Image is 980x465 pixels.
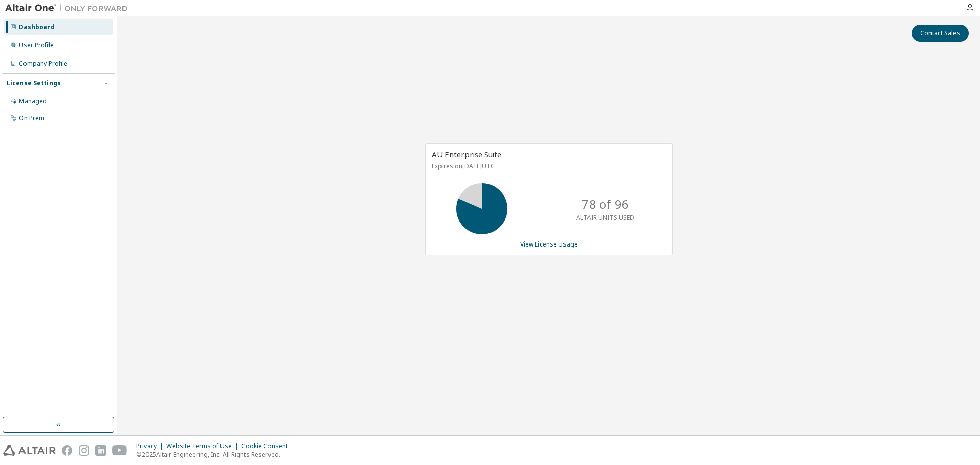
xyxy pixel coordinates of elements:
a: View License Usage [520,240,578,249]
img: altair_logo.svg [3,445,56,456]
div: Company Profile [19,60,67,68]
img: linkedin.svg [95,445,106,456]
div: On Prem [19,114,44,123]
div: User Profile [19,41,54,50]
div: Website Terms of Use [166,442,241,450]
button: Contact Sales [912,25,969,42]
img: youtube.svg [112,445,127,456]
img: Altair One [5,3,133,13]
p: 78 of 96 [582,195,629,213]
div: Privacy [136,442,166,450]
p: © 2025 Altair Engineering, Inc. All Rights Reserved. [136,450,294,459]
div: Managed [19,97,47,105]
img: instagram.svg [79,445,89,456]
p: ALTAIR UNITS USED [576,213,634,222]
div: License Settings [7,79,61,87]
span: AU Enterprise Suite [432,149,501,159]
div: Dashboard [19,23,55,31]
div: Cookie Consent [241,442,294,450]
img: facebook.svg [62,445,72,456]
p: Expires on [DATE] UTC [432,162,664,170]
